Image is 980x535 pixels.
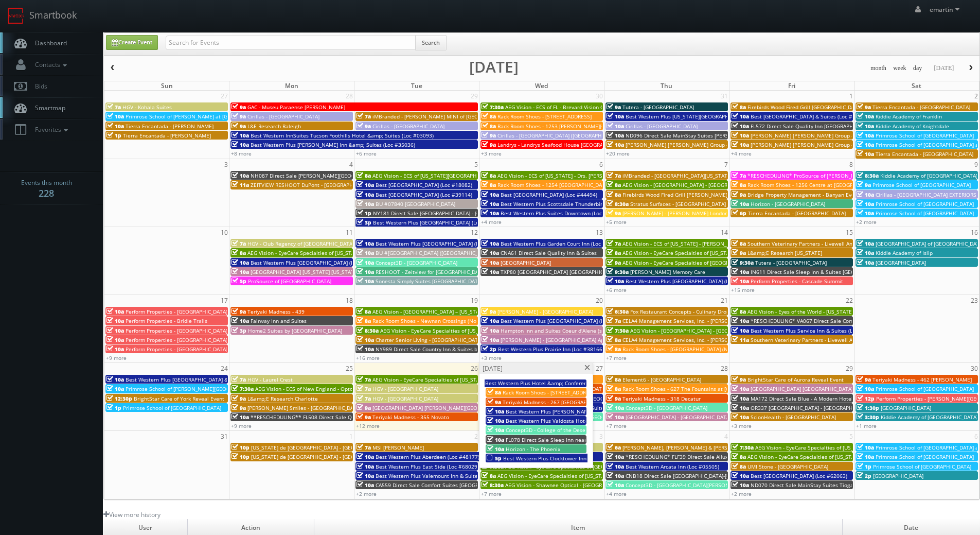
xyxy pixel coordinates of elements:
span: [PERSON_NAME] [PERSON_NAME] Group - [GEOGRAPHIC_DATA] - [STREET_ADDRESS] [751,132,956,139]
span: 10a [231,317,249,324]
span: BrightStar Care of York Reveal Event [134,395,224,402]
span: 9a [357,123,371,130]
span: Southern Veterinary Partners - Livewell Animal Urgent Care of [PERSON_NAME] [747,240,943,247]
span: Fox Restaurant Concepts - Culinary Dropout [630,308,738,315]
span: 10a [106,385,124,392]
span: Cirillas - [GEOGRAPHIC_DATA] [372,123,444,130]
span: Kiddie Academy of Franklin [876,113,942,120]
span: 10a [106,336,124,343]
span: 9a [231,395,246,402]
span: 9a [607,103,621,111]
span: 8a [607,385,621,392]
button: Search [415,35,447,50]
span: AEG Vision - ECS of [US_STATE][GEOGRAPHIC_DATA] [372,172,498,179]
a: +7 more [606,354,627,361]
span: Teriyaki Madness - 318 Decatur [622,395,701,402]
span: 8a [357,172,371,179]
span: Primrose School of [PERSON_NAME] at [GEOGRAPHIC_DATA] [126,113,273,120]
span: 8a [357,308,371,315]
span: 9a [857,376,871,383]
span: 10a [732,317,749,324]
span: GAC - Museu Paraense [PERSON_NAME] [247,103,345,111]
span: AEG Vision - [GEOGRAPHIC_DATA] – [US_STATE][GEOGRAPHIC_DATA]. ([GEOGRAPHIC_DATA]) [372,308,594,315]
span: 10a [607,113,624,120]
span: Firebirds Wood Fired Grill [PERSON_NAME] [622,191,727,198]
span: 9a [857,181,871,188]
span: Tierra Encantada - [GEOGRAPHIC_DATA] [876,150,973,158]
span: 10a [607,278,624,285]
span: 10a [857,123,874,130]
span: Tierra Encantada - [GEOGRAPHIC_DATA] [748,210,846,217]
span: 9a [482,308,496,315]
span: Primrose School of [PERSON_NAME][GEOGRAPHIC_DATA] [126,385,264,392]
span: CELA4 Management Services, Inc. - [PERSON_NAME] Genesis [622,336,772,343]
span: 7a [357,376,371,383]
input: Search for Events [166,36,416,50]
span: 1p [357,210,371,217]
span: [PERSON_NAME] Smiles - [GEOGRAPHIC_DATA] [247,404,361,411]
span: Best Western Plus [GEOGRAPHIC_DATA] (Loc #48184) [251,259,381,266]
span: Perform Properties - Cascade Summit [751,278,843,285]
span: FL572 Direct Sale Quality Inn [GEOGRAPHIC_DATA] North I-75 [751,123,901,130]
span: Favorites [30,125,70,134]
span: 10a [357,278,374,285]
span: [GEOGRAPHIC_DATA] [GEOGRAPHIC_DATA] [751,385,853,392]
span: L&amp;E Research Charlotte [247,395,318,402]
span: 9a [607,210,621,217]
span: 7a [607,317,621,324]
span: 10a [482,268,499,275]
span: 10a [231,132,249,139]
span: 10a [106,327,124,334]
span: Cirillas - [GEOGRAPHIC_DATA] [626,123,698,130]
span: Tierra Encantada - [PERSON_NAME] [126,123,213,130]
span: Rack Room Shoes - [STREET_ADDRESS] [497,113,592,120]
span: 9a [482,141,496,148]
span: Teriyaki Madness - 439 [247,308,305,315]
span: 10a [482,336,499,343]
span: 10a [231,259,249,266]
span: L&amp;E Research [US_STATE] [747,249,822,256]
span: Best Western Plus Hotel &amp; Conference Center (Loc #21035) [485,379,644,387]
span: 1p [106,132,121,139]
span: 10a [106,123,124,130]
span: Best Western Plus [GEOGRAPHIC_DATA] (Loc #05385) [373,219,504,226]
span: 9a [487,399,501,406]
span: Primrose School of [GEOGRAPHIC_DATA] [876,385,974,392]
span: 12:30p [106,395,132,402]
span: 8a [482,113,496,120]
span: CNA61 Direct Sale Quality Inn & Suites [501,249,597,256]
span: 10a [732,385,749,392]
span: AEG Vision - EyeCare Specialties of [US_STATE][PERSON_NAME] Eyecare Associates [380,327,584,334]
span: HGV - Kohala Suites [122,103,172,111]
span: Bids [30,82,47,91]
span: 10a [357,240,374,247]
span: [GEOGRAPHIC_DATA] [876,259,926,266]
a: +20 more [606,150,630,157]
a: +4 more [481,218,502,226]
span: 10a [857,113,874,120]
span: 9a [231,308,246,315]
span: 10a [857,200,874,208]
span: 8a [607,336,621,343]
span: Perform Properties - [GEOGRAPHIC_DATA] [126,336,227,343]
span: Best Western Plus Scottsdale Thunderbird Suites (Loc #03156) [501,200,656,208]
span: Rack Room Shoes - [STREET_ADDRESS] [503,389,597,396]
span: ND096 Direct Sale MainStay Suites [PERSON_NAME] [626,132,755,139]
span: 10a [732,200,749,208]
span: 9a [732,249,746,256]
span: Best Western Plus Suites Downtown (Loc #61037) [501,210,624,217]
span: Charter Senior Living - [GEOGRAPHIC_DATA] [376,336,483,343]
span: 10a [857,240,874,247]
span: 1p [106,404,121,411]
span: Best Western Plus Service Inn & Suites (Loc #61094) WHITE GLOVE [751,327,916,334]
span: 9a [732,191,746,198]
span: Best Western Plus [PERSON_NAME] Inn &amp; Suites (Loc #35036) [251,141,415,148]
span: AEG Vision - EyeCare Specialties of [US_STATE] – [PERSON_NAME] Family EyeCare [622,249,823,256]
span: Best Western Plus [US_STATE][GEOGRAPHIC_DATA] [GEOGRAPHIC_DATA] (Loc #37096) [626,113,835,120]
span: Smartmap [30,103,65,112]
span: 8a [732,308,746,315]
span: HGV - [GEOGRAPHIC_DATA] [372,385,438,392]
span: Primrose School of [GEOGRAPHIC_DATA] [876,200,974,208]
span: AEG Vision - ECS of FL - Brevard Vision Care - [PERSON_NAME] [505,103,657,111]
a: +3 more [481,150,502,157]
